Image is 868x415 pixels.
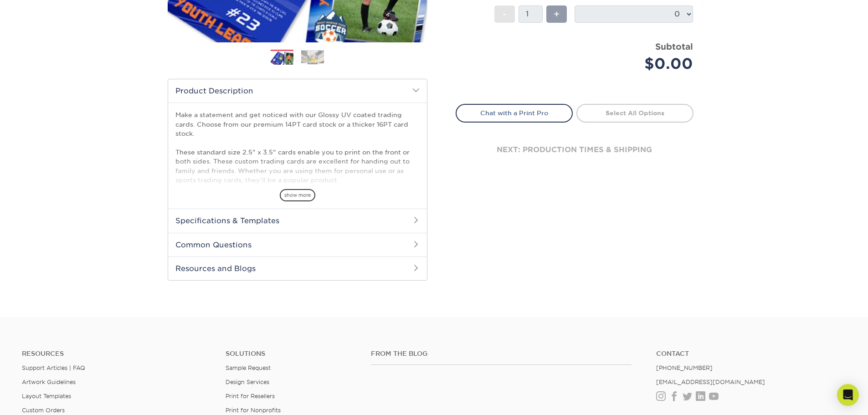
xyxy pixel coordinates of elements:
[175,110,420,222] p: Make a statement and get noticed with our Glossy UV coated trading cards. Choose from our premium...
[168,256,427,280] h2: Resources and Blogs
[226,379,269,385] a: Design Services
[22,379,76,385] a: Artwork Guidelines
[168,233,427,256] h2: Common Questions
[271,50,293,66] img: Trading Cards 01
[656,379,765,385] a: [EMAIL_ADDRESS][DOMAIN_NAME]
[554,7,560,21] span: +
[581,53,693,75] div: $0.00
[456,104,573,122] a: Chat with a Print Pro
[656,364,713,371] a: [PHONE_NUMBER]
[226,350,357,358] h4: Solutions
[168,209,427,232] h2: Specifications & Templates
[280,189,315,201] span: show more
[22,350,212,358] h4: Resources
[576,104,693,122] a: Select All Options
[226,364,271,371] a: Sample Request
[656,350,846,358] a: Contact
[655,41,693,51] strong: Subtotal
[837,384,859,406] div: Open Intercom Messenger
[301,50,324,64] img: Trading Cards 02
[456,123,693,177] div: next: production times & shipping
[371,350,632,358] h4: From the Blog
[168,79,427,102] h2: Product Description
[22,364,85,371] a: Support Articles | FAQ
[503,7,507,21] span: -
